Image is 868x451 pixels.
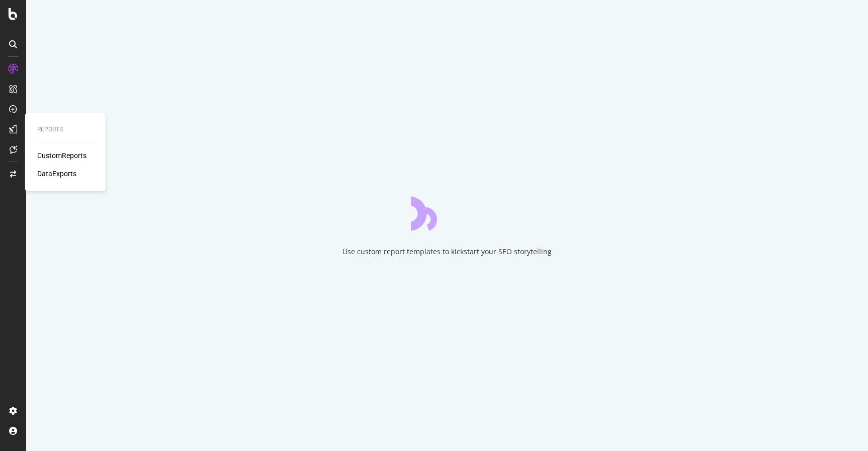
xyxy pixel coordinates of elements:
[411,194,483,231] div: animation
[37,125,94,134] div: Reports
[37,151,86,161] a: CustomReports
[342,247,552,257] div: Use custom report templates to kickstart your SEO storytelling
[37,169,76,179] a: DataExports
